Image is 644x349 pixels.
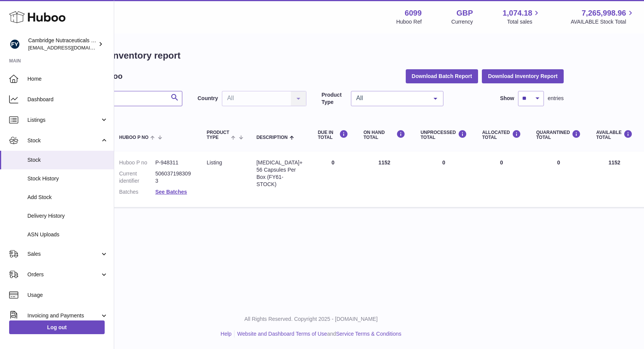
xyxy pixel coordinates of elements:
[198,95,218,102] label: Country
[548,95,564,102] span: entries
[571,18,635,25] span: AVAILABLE Stock Total
[27,156,108,164] span: Stock
[500,95,514,102] label: Show
[451,18,473,25] div: Currency
[207,130,229,140] span: Product Type
[413,151,475,207] td: 0
[27,194,108,201] span: Add Stock
[318,130,348,140] div: DUE IN TOTAL
[310,151,356,207] td: 0
[503,8,541,25] a: 1,074.18 Total sales
[221,331,232,337] a: Help
[27,212,108,220] span: Delivery History
[27,96,108,103] span: Dashboard
[571,8,635,25] a: 7,265,998.96 AVAILABLE Stock Total
[588,151,640,207] td: 1152
[52,316,570,323] p: All Rights Reserved. Copyright 2025 - [DOMAIN_NAME]
[396,18,422,25] div: Huboo Ref
[503,8,532,18] span: 1,074.18
[237,331,327,337] a: Website and Dashboard Terms of Use
[207,159,222,166] span: listing
[406,69,478,83] button: Download Batch Report
[119,188,155,196] dt: Batches
[456,8,473,18] strong: GBP
[27,175,108,182] span: Stock History
[557,159,560,166] span: 0
[536,130,581,140] div: QUARANTINED Total
[363,130,405,140] div: ON HAND Total
[27,137,100,144] span: Stock
[475,151,529,207] td: 0
[28,45,112,51] span: [EMAIL_ADDRESS][DOMAIN_NAME]
[155,170,191,185] dd: 5060371983093
[405,8,422,18] strong: 6099
[9,320,105,334] a: Log out
[322,91,347,106] label: Product Type
[27,75,108,83] span: Home
[336,331,402,337] a: Service Terms & Conditions
[58,49,564,62] h1: My Huboo - Inventory report
[356,151,413,207] td: 1152
[119,135,148,140] span: Huboo P no
[421,130,467,140] div: UNPROCESSED Total
[9,38,21,50] img: huboo@camnutra.com
[582,8,626,18] span: 7,265,998.96
[257,159,303,188] div: [MEDICAL_DATA]+ 56 Capsules Per Box (FY61-STOCK)
[257,135,288,140] span: Description
[27,250,100,258] span: Sales
[27,292,108,299] span: Usage
[482,130,521,140] div: ALLOCATED Total
[119,159,155,166] dt: Huboo P no
[155,189,187,195] a: See Batches
[354,94,428,102] span: All
[27,312,100,319] span: Invoicing and Payments
[28,37,97,51] div: Cambridge Nutraceuticals Ltd
[507,18,541,25] span: Total sales
[482,69,564,83] button: Download Inventory Report
[596,130,633,140] div: AVAILABLE Total
[27,231,108,238] span: ASN Uploads
[119,170,155,185] dt: Current identifier
[27,116,100,124] span: Listings
[27,271,100,278] span: Orders
[155,159,191,166] dd: P-948311
[234,330,401,338] li: and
